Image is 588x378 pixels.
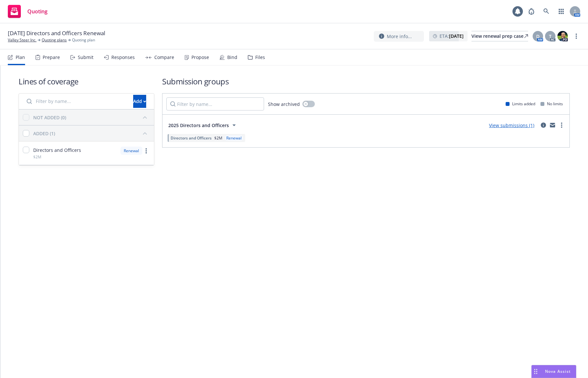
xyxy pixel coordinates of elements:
[214,135,222,141] span: $2M
[268,101,300,108] span: Show archived
[549,33,552,40] span: T
[539,121,547,129] a: circleInformation
[33,128,150,138] button: ADDED (1)
[555,5,568,18] a: Switch app
[16,55,25,60] div: Plan
[43,55,60,60] div: Prepare
[111,55,135,60] div: Responses
[72,37,95,43] span: Quoting plan
[19,76,154,87] h1: Lines of coverage
[540,101,563,107] div: No limits
[166,97,264,110] input: Filter by name...
[33,147,81,153] span: Directors and Officers
[449,33,464,39] strong: [DATE]
[532,365,540,378] div: Drag to move
[540,5,553,18] a: Search
[8,37,36,43] a: Valley Steer Inc.
[8,29,105,37] span: [DATE] Directors and Officers Renewal
[440,33,464,39] span: ETA :
[133,95,146,108] button: Add
[162,76,570,87] h1: Submission groups
[33,112,150,123] button: NOT ADDED (0)
[374,31,424,42] button: More info...
[5,2,50,21] a: Quoting
[154,55,174,60] div: Compare
[227,55,237,60] div: Bind
[42,37,67,43] a: Quoting plans
[33,130,55,137] div: ADDED (1)
[506,101,535,107] div: Limits added
[558,121,566,129] a: more
[549,121,556,129] a: mail
[120,147,142,155] div: Renewal
[557,31,568,41] img: photo
[33,154,41,160] span: $2M
[545,369,571,374] span: Nova Assist
[489,122,534,128] a: View submissions (1)
[536,33,539,40] span: D
[471,31,528,41] div: View renewal prep case
[191,55,209,60] div: Propose
[133,95,146,108] div: Add
[168,122,229,129] span: 2025 Directors and Officers
[471,31,528,41] a: View renewal prep case
[525,5,538,18] a: Report a Bug
[78,55,93,60] div: Submit
[387,33,412,40] span: More info...
[23,95,129,108] input: Filter by name...
[142,147,150,155] a: more
[531,365,576,378] button: Nova Assist
[572,32,580,40] a: more
[27,9,48,14] span: Quoting
[166,119,240,132] button: 2025 Directors and Officers
[255,55,265,60] div: Files
[171,135,212,141] span: Directors and Officers
[225,135,243,141] div: Renewal
[33,114,66,121] div: NOT ADDED (0)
